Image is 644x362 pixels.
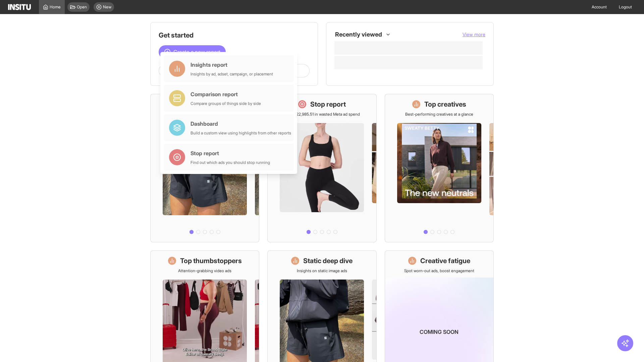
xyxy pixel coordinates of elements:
[191,149,270,157] div: Stop report
[310,100,346,109] h1: Stop report
[50,4,61,10] span: Home
[159,45,226,59] button: Create a new report
[103,4,111,10] span: New
[303,256,353,265] h1: Static deep dive
[191,90,261,98] div: Comparison report
[178,268,231,274] p: Attention-grabbing video ads
[191,71,273,77] div: Insights by ad, adset, campaign, or placement
[463,32,485,37] span: View more
[8,4,31,10] img: Logo
[150,94,259,242] a: What's live nowSee all active ads instantly
[405,112,473,117] p: Best-performing creatives at a glance
[424,100,466,109] h1: Top creatives
[385,94,494,242] a: Top creativesBest-performing creatives at a glance
[191,61,273,69] div: Insights report
[297,268,347,274] p: Insights on static image ads
[191,101,261,106] div: Compare groups of things side by side
[191,160,270,165] div: Find out which ads you should stop running
[267,94,376,242] a: Stop reportSave £22,985.51 in wasted Meta ad spend
[191,130,291,136] div: Build a custom view using highlights from other reports
[77,4,87,10] span: Open
[180,256,242,265] h1: Top thumbstoppers
[173,48,220,56] span: Create a new report
[191,120,291,128] div: Dashboard
[159,31,310,40] h1: Get started
[284,112,360,117] p: Save £22,985.51 in wasted Meta ad spend
[463,31,485,38] button: View more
